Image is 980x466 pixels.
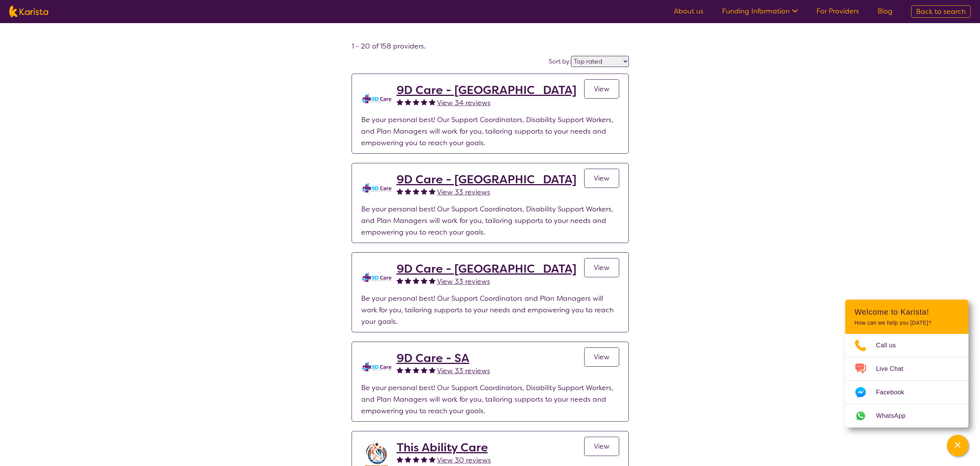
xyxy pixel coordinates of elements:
img: fullstar [397,99,403,105]
a: 9D Care - SA [397,351,490,365]
span: View [594,84,610,94]
p: Be your personal best! Our Support Coordinators, Disability Support Workers, and Plan Managers wi... [361,114,619,149]
p: How can we help you [DATE]? [854,320,959,326]
a: View [584,437,619,456]
span: View [594,263,610,272]
img: zklkmrpc7cqrnhnbeqm0.png [361,83,392,114]
a: About us [674,7,704,16]
img: fullstar [421,367,427,373]
a: 9D Care - [GEOGRAPHIC_DATA] [397,83,576,97]
img: fullstar [397,188,403,194]
img: fullstar [421,277,427,284]
img: fullstar [397,367,403,373]
a: For Providers [816,7,859,16]
a: View [584,347,619,367]
h2: Welcome to Karista! [854,307,959,317]
img: udoxtvw1zwmha9q2qzsy.png [361,262,392,293]
a: View [584,79,619,99]
img: fullstar [405,188,411,194]
span: Call us [876,340,905,351]
h4: 1 - 20 of 158 providers . [352,42,629,51]
span: Live Chat [876,363,913,375]
img: fullstar [429,456,436,463]
div: Channel Menu [845,300,968,427]
span: View 33 reviews [437,277,490,286]
a: 9D Care - [GEOGRAPHIC_DATA] [397,173,576,186]
span: View 34 reviews [437,98,491,107]
span: View 33 reviews [437,366,490,375]
span: Back to search [916,7,966,16]
span: View [594,442,610,451]
img: fullstar [429,277,436,284]
img: fullstar [405,367,411,373]
button: Channel Menu [947,435,968,456]
a: View [584,258,619,277]
span: WhatsApp [876,410,915,422]
img: fullstar [413,99,419,105]
a: Web link opens in a new tab. [845,404,968,427]
span: View [594,352,610,362]
img: fullstar [429,367,436,373]
a: Blog [878,7,893,16]
a: 9D Care - [GEOGRAPHIC_DATA] [397,262,576,276]
label: Sort by: [549,57,571,65]
img: tm0unixx98hwpl6ajs3b.png [361,351,392,382]
p: Be your personal best! Our Support Coordinators, Disability Support Workers, and Plan Managers wi... [361,382,619,417]
a: View 33 reviews [437,186,490,198]
ul: Choose channel [845,334,968,427]
img: fullstar [397,456,403,463]
a: Back to search [911,5,971,18]
a: View [584,169,619,188]
img: l4aty9ni5vo8flrqveaj.png [361,173,392,203]
img: fullstar [405,456,411,463]
span: View 33 reviews [437,188,490,197]
img: fullstar [421,456,427,463]
img: fullstar [413,367,419,373]
img: fullstar [413,277,419,284]
a: View 33 reviews [437,276,490,287]
img: fullstar [421,188,427,194]
p: Be your personal best! Our Support Coordinators, Disability Support Workers, and Plan Managers wi... [361,203,619,238]
img: fullstar [413,456,419,463]
img: fullstar [413,188,419,194]
img: fullstar [421,99,427,105]
img: fullstar [405,99,411,105]
span: View [594,174,610,183]
span: View 30 reviews [437,456,491,465]
img: fullstar [429,99,436,105]
span: Facebook [876,387,913,398]
img: fullstar [429,188,436,194]
a: View 34 reviews [437,97,491,109]
img: fullstar [397,277,403,284]
p: Be your personal best! Our Support Coordinators and Plan Managers will work for you, tailoring su... [361,293,619,327]
a: Funding Information [722,7,798,16]
img: fullstar [405,277,411,284]
img: Karista logo [9,6,48,17]
a: This Ability Care [397,441,491,454]
a: View 30 reviews [437,454,491,466]
a: View 33 reviews [437,365,490,377]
